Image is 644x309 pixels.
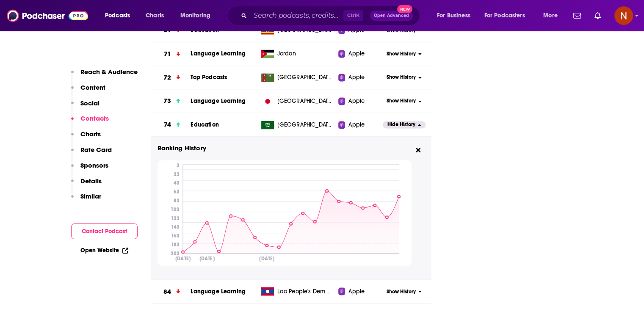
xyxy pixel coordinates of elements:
span: Podcasts [105,10,130,22]
button: open menu [479,9,537,22]
span: Saudi Arabia [277,121,332,129]
tspan: 163 [171,233,179,239]
p: Rate Card [80,146,112,154]
a: Language Learning [191,97,246,105]
tspan: [DATE] [199,256,214,262]
button: Show profile menu [614,6,633,25]
span: Ctrl K [343,10,363,21]
tspan: [DATE] [175,256,191,262]
img: User Profile [614,6,633,25]
span: Apple [348,73,365,82]
a: Apple [338,73,383,82]
tspan: [DATE] [259,256,274,262]
a: Show notifications dropdown [591,8,604,23]
span: More [543,10,558,22]
button: Content [71,83,105,99]
span: Apple [348,97,365,105]
h3: 73 [163,96,171,106]
a: [GEOGRAPHIC_DATA] [258,97,338,105]
a: Podchaser - Follow, Share and Rate Podcasts [7,8,88,24]
tspan: 123 [171,215,179,221]
p: Content [80,83,105,91]
tspan: 23 [173,171,179,177]
span: Monitoring [180,10,210,22]
input: Search podcasts, credits, & more... [250,9,343,22]
tspan: 43 [173,180,179,186]
button: Contact Podcast [71,223,138,239]
a: 73 [151,89,191,113]
h3: 84 [163,287,171,296]
tspan: 143 [171,224,179,230]
button: Show History [383,288,425,295]
p: Sponsors [80,161,108,169]
span: For Business [437,10,470,22]
button: Hide History [383,121,425,128]
a: Show notifications dropdown [570,8,584,23]
tspan: 83 [173,198,179,204]
a: Charts [140,9,169,22]
tspan: 3 [176,162,179,168]
span: Jordan [277,50,296,58]
button: Charts [71,130,101,146]
span: Show History [387,50,416,58]
div: Search podcasts, credits, & more... [235,6,428,25]
a: Jordan [258,50,338,58]
a: 71 [151,42,191,66]
p: Social [80,99,100,107]
button: Open AdvancedNew [370,11,413,21]
p: Charts [80,130,101,138]
a: 74 [151,113,191,136]
span: Hide History [387,121,415,128]
a: Language Learning [191,50,246,57]
button: Rate Card [71,146,112,161]
h3: 72 [163,73,171,83]
span: For Podcasters [484,10,525,22]
span: Open Advanced [374,14,409,18]
p: Reach & Audience [80,68,138,76]
button: open menu [174,9,221,22]
a: Open Website [80,247,128,254]
a: Top Podcasts [191,74,227,81]
a: Lao People's Democratic Republic [258,287,338,295]
button: Sponsors [71,161,108,177]
a: Apple [338,287,383,295]
button: Details [71,177,102,193]
span: Show History [387,97,416,105]
h3: Ranking History [158,143,412,153]
tspan: 103 [170,206,179,212]
span: Turkmenistan [277,73,332,82]
span: Charts [146,10,164,22]
button: Show History [383,50,425,58]
a: Apple [338,50,383,58]
span: Apple [348,121,365,129]
p: Details [80,177,102,185]
span: Logged in as AdelNBM [614,6,633,25]
button: Contacts [71,114,109,130]
button: Reach & Audience [71,68,138,83]
button: Similar [71,192,101,208]
a: [GEOGRAPHIC_DATA] [258,121,338,129]
a: Language Learning [191,287,246,295]
tspan: 63 [173,189,179,195]
button: open menu [537,9,568,22]
h3: 74 [164,120,171,130]
a: Apple [338,97,383,105]
tspan: 203 [170,250,179,256]
button: open menu [431,9,481,22]
a: Apple [338,121,383,129]
a: Education [191,121,218,128]
span: Show History [387,288,416,295]
p: Contacts [80,114,109,122]
span: Japan [277,97,332,105]
button: open menu [99,9,141,22]
p: Similar [80,192,101,200]
span: Apple [348,287,365,295]
a: 84 [151,280,191,303]
button: Show History [383,74,425,81]
span: Apple [348,50,365,58]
